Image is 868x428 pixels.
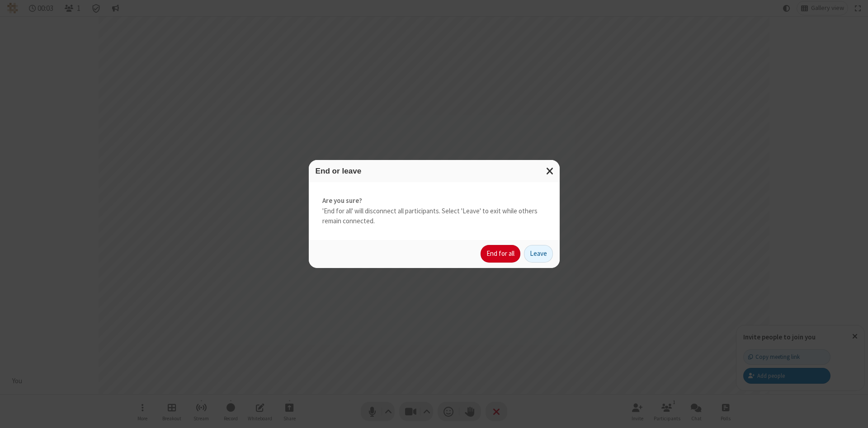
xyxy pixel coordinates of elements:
button: Close modal [541,160,560,182]
strong: Are you sure? [322,196,546,206]
button: Leave [524,245,553,263]
h3: End or leave [316,167,553,175]
button: End for all [481,245,520,263]
div: 'End for all' will disconnect all participants. Select 'Leave' to exit while others remain connec... [309,182,560,240]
